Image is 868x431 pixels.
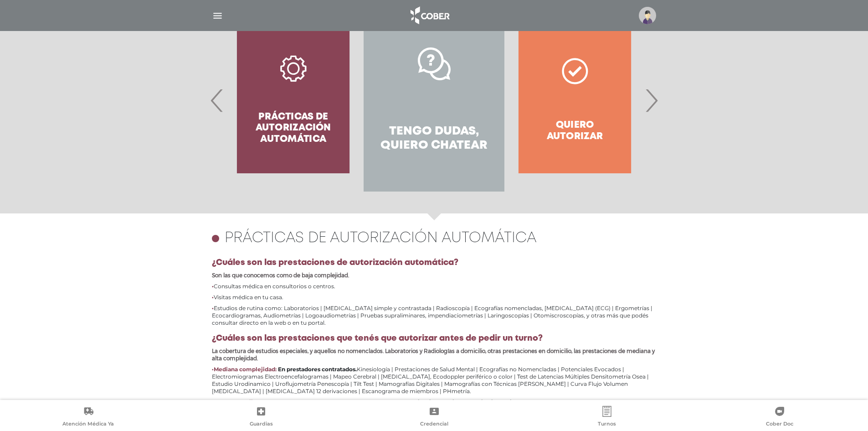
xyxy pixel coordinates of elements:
li: Kinesiología | Prestaciones de Salud Mental | Ecografías no Nomencladas | Potenciales Evocados | ... [212,366,657,395]
span: Cober Doc [766,421,793,429]
span: Next [642,76,660,125]
span: Guardias [250,421,273,429]
b: Son las que conocemos como de baja complejidad. [212,272,349,279]
b: La cobertura de estudios especiales, y aquellos no nomenclados. Laboratorios y Radiologías a domi... [212,348,655,362]
span: Credencial [420,421,448,429]
b: En prestadores contratados. [278,366,357,373]
a: Cober Doc [693,406,866,429]
b: Cobertura 100% en prestadores contratados con autorizacion previa por Auditoria Médica. [266,399,519,405]
img: logo_cober_home-white.png [406,5,453,26]
a: Tengo dudas, quiero chatear [364,9,504,192]
img: Cober_menu-lines-white.svg [212,10,223,21]
a: Credencial [348,406,520,429]
span: Turnos [598,421,616,429]
h4: Prácticas de autorización automática [225,230,537,247]
h4: ¿Cuáles son las prestaciones que tenés que autorizar antes de pedir un turno? [212,334,657,344]
h4: ¿Cuáles son las prestaciones de autorización automática? [212,258,657,268]
img: profile-placeholder.svg [639,7,656,24]
b: Mediana complejidad: [214,366,277,373]
h4: Tengo dudas, quiero chatear [380,125,488,153]
b: Alta Complejidad. [214,399,265,405]
li: Visitas médica en tu casa. [212,294,657,301]
a: Atención Médica Ya [2,406,175,429]
li: Consultas médica en consultorios o centros. [212,283,657,290]
span: Previous [208,76,226,125]
span: Atención Médica Ya [62,421,114,429]
li: Estudios de rutina como: Laboratorios | [MEDICAL_DATA] simple y contrastada | Radioscopía | Ecogr... [212,305,657,327]
a: Guardias [175,406,347,429]
a: Turnos [520,406,693,429]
